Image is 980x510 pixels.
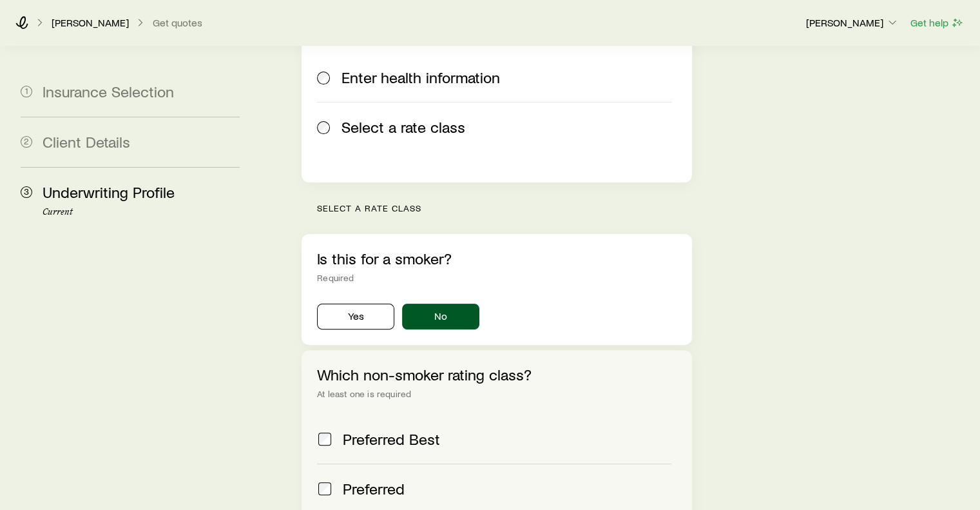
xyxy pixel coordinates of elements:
div: At least one is required [317,389,676,399]
span: Select a rate class [341,118,465,136]
span: 1 [21,86,32,97]
input: Select a rate class [317,121,330,134]
span: Insurance Selection [43,82,174,101]
span: Underwriting Profile [43,182,175,201]
p: Current [43,207,240,217]
button: Get quotes [152,17,203,29]
input: Enter health information [317,72,330,84]
button: [PERSON_NAME] [805,15,899,31]
span: Client Details [43,132,130,151]
input: Preferred Best [318,433,331,446]
p: Select a rate class [317,203,691,213]
input: Preferred [318,482,331,495]
p: [PERSON_NAME] [806,16,899,29]
span: Enter health information [341,68,500,86]
button: Yes [317,304,394,329]
div: Required [317,273,676,283]
p: Which non-smoker rating class? [317,366,676,384]
p: Is this for a smoker? [317,250,676,268]
span: Preferred [343,480,405,498]
button: No [402,304,479,329]
button: Get help [910,15,965,30]
span: 3 [21,186,32,198]
span: 2 [21,136,32,148]
p: [PERSON_NAME] [52,16,129,29]
span: Preferred Best [343,430,440,448]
